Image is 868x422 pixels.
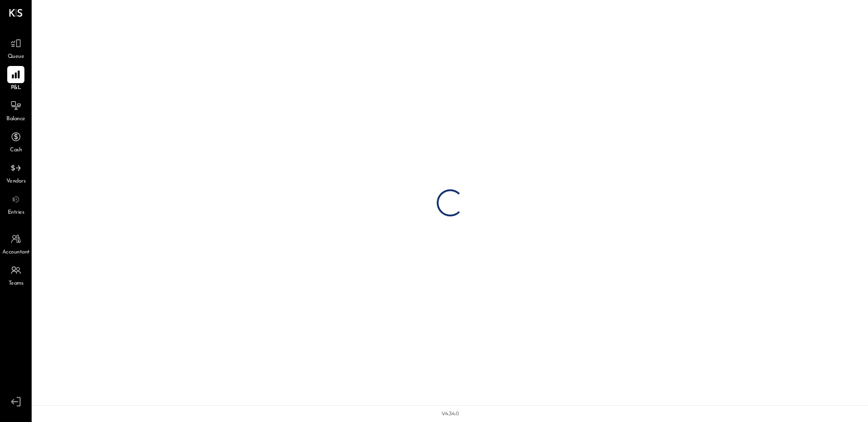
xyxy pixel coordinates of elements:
span: Entries [8,209,24,217]
a: Cash [0,128,31,155]
a: P&L [0,66,31,92]
span: Vendors [6,178,26,186]
span: Accountant [2,249,30,257]
div: v 4.34.0 [442,410,459,417]
a: Balance [0,97,31,123]
a: Entries [0,191,31,217]
span: Queue [8,53,24,61]
span: Cash [10,146,22,155]
span: Teams [9,280,24,288]
a: Queue [0,35,31,61]
span: Balance [6,115,25,123]
span: P&L [11,84,21,92]
a: Teams [0,262,31,288]
a: Accountant [0,230,31,257]
a: Vendors [0,159,31,186]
